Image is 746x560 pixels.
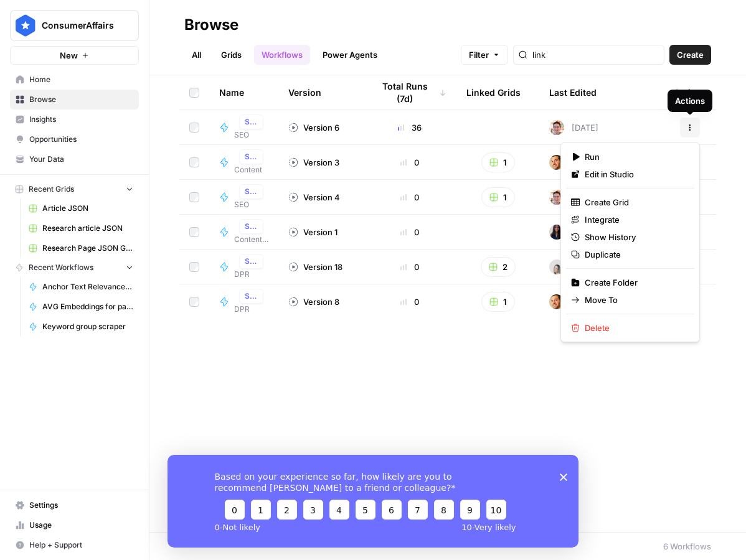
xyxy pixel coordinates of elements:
[23,198,139,218] a: Article JSON
[184,15,238,35] div: Browse
[234,164,268,175] span: Content
[585,294,684,306] span: Move To
[29,539,133,551] span: Help + Support
[549,75,597,110] div: Last Edited
[245,291,258,302] span: Studio 2.0
[23,218,139,238] a: Research article JSON
[219,75,268,110] div: Name
[549,259,564,274] img: ur1zthrg86n58a5t7pu5nb1lg2cg
[469,49,489,61] span: Filter
[481,152,515,172] button: 1
[234,234,268,245] span: Content Refresh [use-case 4]
[549,190,598,205] div: [DATE]
[663,540,711,553] div: 6 Workflows
[29,262,93,273] span: Recent Workflows
[10,149,139,169] a: Your Data
[549,225,598,240] div: [DATE]
[219,219,268,245] a: Link CheckerStudio 2.0Content Refresh [use-case 4]
[288,296,339,308] div: Version 8
[234,269,268,280] span: DPR
[245,186,258,197] span: Studio 2.0
[29,134,133,145] span: Opportunities
[315,45,385,65] a: Power Agents
[29,94,133,105] span: Browse
[677,49,704,61] span: Create
[549,120,564,135] img: cligphsu63qclrxpa2fa18wddixk
[60,49,78,62] span: New
[184,45,209,65] a: All
[23,238,139,258] a: Research Page JSON Generator ([PERSON_NAME])
[461,45,508,65] button: Filter
[10,110,139,129] a: Insights
[288,75,321,110] div: Version
[585,248,684,261] span: Duplicate
[10,70,139,90] a: Home
[288,226,338,238] div: Version 1
[234,129,268,141] span: SEO
[23,297,139,317] a: AVG Embeddings for page and Target Keyword
[288,121,339,134] div: Version 6
[585,151,684,163] span: Run
[42,321,133,332] span: Keyword group scraper
[10,535,139,555] button: Help + Support
[10,180,139,198] button: Recent Grids
[29,154,133,165] span: Your Data
[42,243,133,254] span: Research Page JSON Generator ([PERSON_NAME])
[481,257,516,277] button: 2
[466,75,521,110] div: Linked Grids
[288,261,342,273] div: Version 18
[219,184,268,210] a: Anchor Text Suggestion for LinksStudio 2.0SEO
[10,129,139,149] a: Opportunities
[373,75,446,110] div: Total Runs (7d)
[234,304,268,315] span: DPR
[549,155,564,170] img: 7dkj40nmz46gsh6f912s7bk0kz0q
[674,75,707,110] div: Actions
[214,45,249,65] a: Grids
[10,90,139,110] a: Browse
[532,49,659,61] input: Search
[29,184,74,195] span: Recent Grids
[29,114,133,125] span: Insights
[549,294,564,309] img: 7dkj40nmz46gsh6f912s7bk0kz0q
[10,515,139,535] a: Usage
[42,223,133,234] span: Research article JSON
[42,203,133,214] span: Article JSON
[42,301,133,312] span: AVG Embeddings for page and Target Keyword
[245,116,258,128] span: Studio 2.0
[585,168,684,180] span: Edit in Studio
[549,190,564,205] img: cligphsu63qclrxpa2fa18wddixk
[29,74,133,85] span: Home
[675,95,705,107] div: Actions
[245,221,258,232] span: Studio 2.0
[549,155,598,170] div: [DATE]
[14,14,37,37] img: ConsumerAffairs Logo
[29,500,133,511] span: Settings
[219,149,268,175] a: News links scraperStudio 2.0Content
[219,114,268,141] a: Link Suggestion from TopicStudio 2.0SEO
[10,258,139,277] button: Recent Workflows
[585,213,684,226] span: Integrate
[549,225,564,240] img: rox323kbkgutb4wcij4krxobkpon
[245,151,258,162] span: Studio 2.0
[373,226,446,238] div: 0
[373,156,446,169] div: 0
[373,261,446,273] div: 0
[373,121,446,134] div: 36
[254,45,310,65] a: Workflows
[219,289,268,315] a: Backlink Discovery via [GEOGRAPHIC_DATA] SearchStudio 2.0DPR
[245,256,258,267] span: Studio 2.0
[549,120,598,135] div: [DATE]
[549,259,598,274] div: [DATE]
[10,495,139,515] a: Settings
[42,19,117,32] span: ConsumerAffairs
[373,191,446,203] div: 0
